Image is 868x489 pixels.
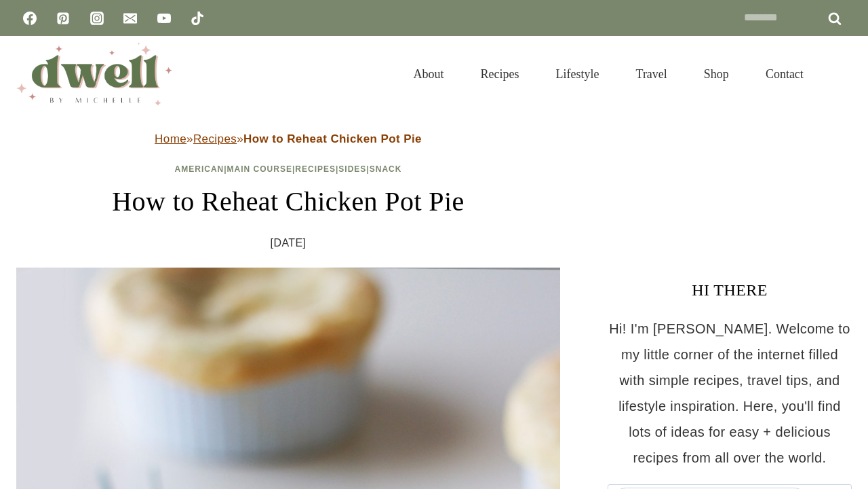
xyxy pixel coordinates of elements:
[117,5,144,32] a: Email
[608,316,852,471] p: Hi! I'm [PERSON_NAME]. Welcome to my little corner of the internet filled with simple recipes, tr...
[155,132,422,145] span: » »
[50,5,77,32] a: Pinterest
[16,181,560,222] h1: How to Reheat Chicken Pot Pie
[370,164,402,174] a: Snack
[618,50,686,98] a: Travel
[395,50,462,98] a: About
[155,132,186,145] a: Home
[193,132,237,145] a: Recipes
[243,132,422,145] strong: How to Reheat Chicken Pot Pie
[686,50,747,98] a: Shop
[184,5,211,32] a: TikTok
[227,164,292,174] a: Main Course
[538,50,618,98] a: Lifestyle
[175,164,402,174] span: | | | |
[395,50,822,98] nav: Primary Navigation
[151,5,178,32] a: YouTube
[608,278,852,302] h3: HI THERE
[16,43,172,105] img: DWELL by michelle
[338,164,366,174] a: Sides
[829,62,852,86] button: View Search Form
[271,233,307,253] time: [DATE]
[16,5,43,32] a: Facebook
[747,50,822,98] a: Contact
[83,5,111,32] a: Instagram
[295,164,336,174] a: Recipes
[175,164,224,174] a: American
[462,50,538,98] a: Recipes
